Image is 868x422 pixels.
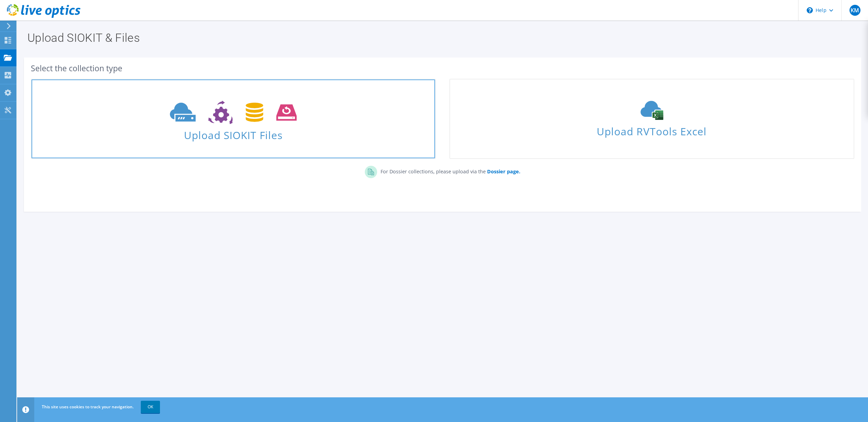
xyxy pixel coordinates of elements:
a: Dossier page. [486,168,520,175]
span: Upload SIOKIT Files [32,126,435,140]
b: Dossier page. [487,168,520,175]
span: This site uses cookies to track your navigation. [42,404,134,410]
h1: Upload SIOKIT & Files [27,32,854,44]
span: Upload RVTools Excel [450,122,854,137]
a: OK [141,401,160,413]
svg: \n [807,7,813,13]
a: Upload SIOKIT Files [31,79,436,159]
p: For Dossier collections, please upload via the [377,166,520,175]
a: Upload RVTools Excel [449,79,854,159]
span: KM [850,5,860,16]
div: Select the collection type [31,64,854,72]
